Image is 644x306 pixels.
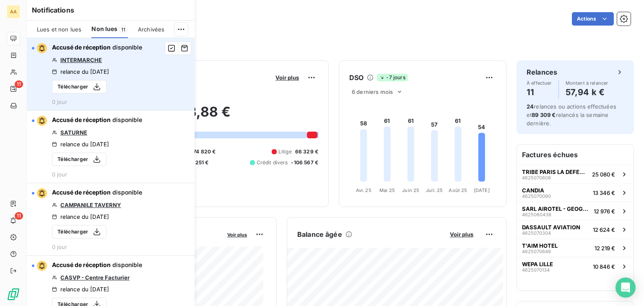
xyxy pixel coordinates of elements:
[522,242,558,249] span: T'AIM HOTEL
[15,80,23,88] span: 11
[593,189,615,196] span: 13 346 €
[15,212,23,220] span: 11
[52,244,67,250] span: 0 jour
[517,183,634,202] button: CANDIA462507009013 346 €
[278,148,292,156] span: Litige
[593,226,615,233] span: 12 624 €
[27,183,195,256] button: Accusé de réception disponibleCAMPANILE TAVERNYrelance du [DATE]Télécharger0 jour
[52,225,106,239] button: Télécharger
[522,187,544,194] span: CANDIA
[52,80,106,93] button: Télécharger
[52,171,67,178] span: 0 jour
[615,277,636,298] div: Open Intercom Messenger
[60,202,121,208] a: CAMPANILE TAVERNY
[349,73,364,83] h6: DSO
[522,205,590,212] span: SARL AIROTEL - GEOGRAPHOTEL
[91,25,117,33] span: Non lues
[532,112,556,118] span: 89 309 €
[522,194,551,199] span: 4625070090
[275,74,299,81] span: Voir plus
[60,129,87,136] a: SATURNE
[7,5,20,18] div: AA
[37,26,81,33] span: Lues et non lues
[572,12,614,26] button: Actions
[379,187,395,193] tspan: Mai 25
[402,187,419,193] tspan: Juin 25
[52,68,109,75] div: relance du [DATE]
[227,232,247,238] span: Voir plus
[522,224,580,231] span: DASSAULT AVIATION
[27,111,195,183] button: Accusé de réception disponibleSATURNErelance du [DATE]Télécharger0 jour
[60,274,130,281] a: CASVP - Centre Facturier
[297,229,342,239] h6: Balance âgée
[32,5,190,15] h6: Notifications
[522,212,551,217] span: 4625060438
[517,239,634,257] button: T'AIM HOTEL462507064912 219 €
[273,74,301,81] button: Voir plus
[527,103,616,127] span: relances ou actions effectuées et relancés la semaine dernière.
[352,88,393,95] span: 6 derniers mois
[527,103,534,110] span: 24
[593,263,615,270] span: 10 846 €
[7,288,20,301] img: Logo LeanPay
[527,67,557,77] h6: Relances
[522,231,551,236] span: 4625070304
[112,44,142,51] span: disponible
[52,141,109,148] div: relance du [DATE]
[474,187,490,193] tspan: [DATE]
[595,245,615,252] span: 12 219 €
[52,189,111,196] span: Accusé de réception
[522,261,553,267] span: WEPA LILLE
[426,187,443,193] tspan: Juil. 25
[112,261,142,268] span: disponible
[517,145,634,165] h6: Factures échues
[356,187,371,193] tspan: Avr. 25
[225,231,249,238] button: Voir plus
[291,159,318,166] span: -106 567 €
[52,153,106,166] button: Télécharger
[450,231,473,238] span: Voir plus
[52,213,109,220] div: relance du [DATE]
[522,169,589,175] span: TRIBE PARIS LA DEFENSE
[566,86,608,99] h4: 57,94 k €
[377,74,408,81] span: -7 jours
[119,26,128,33] span: 11
[594,208,615,215] span: 12 976 €
[295,148,318,156] span: 66 329 €
[517,202,634,220] button: SARL AIROTEL - GEOGRAPHOTEL462506043812 976 €
[592,171,615,178] span: 25 080 €
[52,286,109,293] div: relance du [DATE]
[257,159,288,166] span: Crédit divers
[191,159,209,166] span: 4 251 €
[27,38,195,111] button: Accusé de réception disponibleINTERMARCHErelance du [DATE]Télécharger0 jour
[522,267,550,272] span: 4625070134
[449,187,467,193] tspan: Août 25
[52,99,67,105] span: 0 jour
[527,80,552,86] span: À effectuer
[517,257,634,275] button: WEPA LILLE462507013410 846 €
[187,148,216,156] span: 1 074 820 €
[60,57,102,63] a: INTERMARCHE
[138,26,164,33] span: Archivées
[52,44,111,51] span: Accusé de réception
[447,231,476,238] button: Voir plus
[112,116,142,123] span: disponible
[566,80,608,86] span: Montant à relancer
[522,175,551,180] span: 4625070608
[517,220,634,239] button: DASSAULT AVIATION462507030412 624 €
[52,261,111,268] span: Accusé de réception
[52,116,111,123] span: Accusé de réception
[522,249,551,254] span: 4625070649
[527,86,552,99] h4: 11
[517,165,634,183] button: TRIBE PARIS LA DEFENSE462507060825 080 €
[112,189,142,196] span: disponible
